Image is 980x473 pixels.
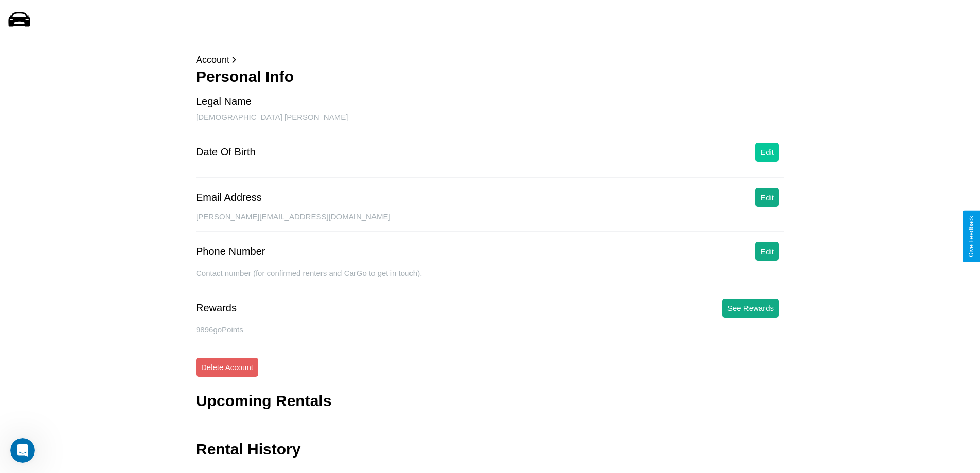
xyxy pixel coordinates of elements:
button: Edit [755,188,779,207]
button: Edit [755,242,779,261]
h3: Rental History [196,441,300,458]
div: Rewards [196,302,237,314]
p: Account [196,51,784,68]
button: Edit [755,143,779,162]
div: Phone Number [196,246,265,257]
button: Delete Account [196,358,258,377]
div: [PERSON_NAME][EMAIL_ADDRESS][DOMAIN_NAME] [196,212,784,232]
div: Give Feedback [968,216,975,257]
h3: Personal Info [196,68,784,85]
div: Date Of Birth [196,146,256,158]
button: See Rewards [722,299,779,318]
div: Email Address [196,191,262,203]
div: Contact number (for confirmed renters and CarGo to get in touch). [196,269,784,288]
p: 9896 goPoints [196,323,784,337]
h3: Upcoming Rentals [196,392,331,410]
div: [DEMOGRAPHIC_DATA] [PERSON_NAME] [196,113,784,132]
div: Legal Name [196,96,252,108]
iframe: Intercom live chat [10,438,35,463]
